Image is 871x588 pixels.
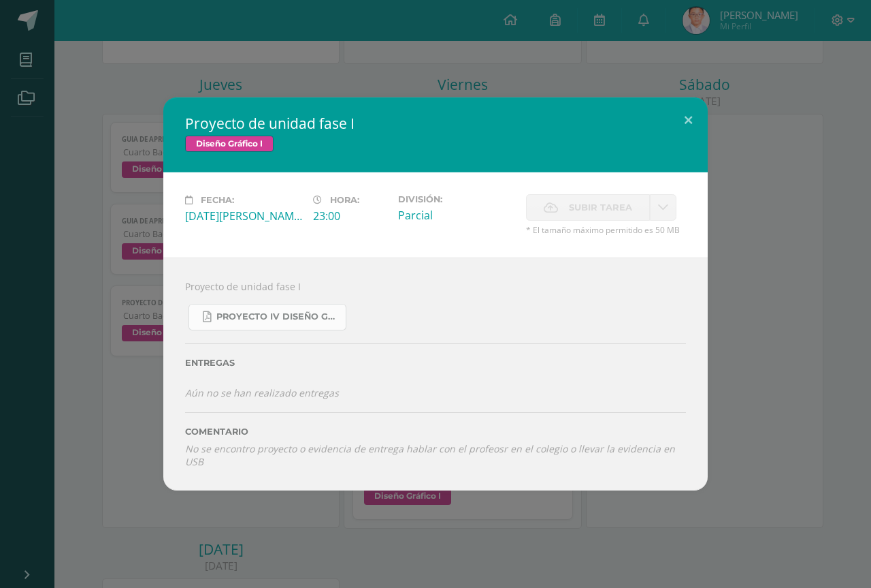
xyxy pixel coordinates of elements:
span: Diseño Gráfico I [185,136,274,152]
div: 23:00 [313,208,387,223]
label: División: [398,194,515,204]
h2: Proyecto de unidad fase I [185,114,686,133]
div: Parcial [398,208,515,223]
i: No se encontro proyecto o evidencia de entrega hablar con el profeosr en el colegio o llevar la e... [185,442,675,468]
span: * El tamaño máximo permitido es 50 MB [526,224,686,236]
i: Aún no se han realizado entregas [185,386,339,399]
span: Subir tarea [569,195,632,220]
span: Hora: [330,195,359,205]
div: Proyecto de unidad fase I [163,258,708,491]
div: [DATE][PERSON_NAME] [185,208,302,223]
label: La fecha de entrega ha expirado [526,194,650,221]
span: Proyecto IV Diseño Grafico.pdf [216,311,339,322]
label: Entregas [185,358,686,368]
a: Proyecto IV Diseño Grafico.pdf [188,304,346,330]
button: Close (Esc) [669,97,708,144]
a: La fecha de entrega ha expirado [650,194,676,221]
label: Comentario [185,427,686,437]
span: Fecha: [201,195,234,205]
